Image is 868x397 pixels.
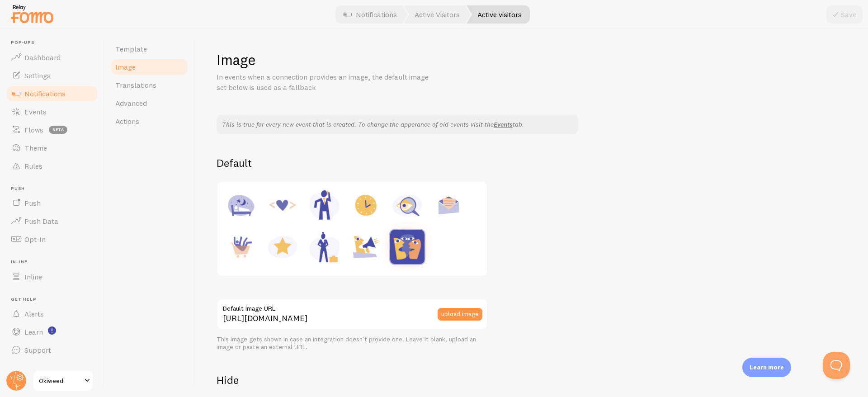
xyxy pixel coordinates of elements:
[24,143,47,152] span: Theme
[390,230,425,264] img: Custom
[5,194,99,212] a: Push
[24,272,42,281] span: Inline
[110,40,189,58] a: Template
[265,188,300,222] img: Code
[432,188,466,222] img: Newsletter
[11,186,99,192] span: Push
[217,51,846,69] h1: Image
[5,85,99,103] a: Notifications
[5,139,99,157] a: Theme
[5,268,99,286] a: Inline
[222,120,573,129] p: This is true for every new event that is created. To change the apperance of old events visit the...
[265,230,300,264] img: Rating
[24,71,51,80] span: Settings
[115,44,147,53] span: Template
[5,66,99,85] a: Settings
[33,370,94,392] a: Okiweed
[217,373,488,387] h2: Hide
[110,112,189,130] a: Actions
[307,188,341,222] img: Male Executive
[5,121,99,139] a: Flows beta
[224,230,258,264] img: Purchase
[217,156,846,170] h2: Default
[24,161,42,170] span: Rules
[110,76,189,94] a: Translations
[5,48,99,66] a: Dashboard
[110,58,189,76] a: Image
[24,198,41,208] span: Push
[5,103,99,121] a: Events
[24,53,61,62] span: Dashboard
[5,212,99,230] a: Push Data
[9,2,55,25] img: fomo-relay-logo-orange.svg
[24,327,43,336] span: Learn
[115,62,136,71] span: Image
[11,259,99,265] span: Inline
[24,235,46,244] span: Opt-In
[823,352,850,379] iframe: Help Scout Beacon - Open
[24,309,44,318] span: Alerts
[39,375,82,386] span: Okiweed
[494,120,513,128] a: Events
[307,230,341,264] img: Female Executive
[5,323,99,341] a: Learn
[5,230,99,248] a: Opt-In
[11,40,99,46] span: Pop-ups
[217,298,488,314] label: Default Image URL
[5,341,99,359] a: Support
[217,336,488,351] div: This image gets shown in case an integration doesn't provide one. Leave it blank, upload an image...
[217,72,434,93] p: In events when a connection provides an image, the default image set below is used as a fallback
[48,326,56,335] svg: <p>Watch New Feature Tutorials!</p>
[24,89,66,98] span: Notifications
[11,297,99,302] span: Get Help
[5,157,99,175] a: Rules
[5,305,99,323] a: Alerts
[49,126,67,134] span: beta
[115,117,139,126] span: Actions
[110,94,189,112] a: Advanced
[24,107,47,116] span: Events
[224,188,258,222] img: Accommodation
[742,358,791,377] div: Learn more
[24,217,58,226] span: Push Data
[115,99,147,108] span: Advanced
[390,188,425,222] img: Inquiry
[750,363,784,372] p: Learn more
[349,230,383,264] img: Shoutout
[115,80,156,90] span: Translations
[24,345,51,354] span: Support
[24,125,43,134] span: Flows
[438,308,482,321] button: upload image
[349,188,383,222] img: Appointment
